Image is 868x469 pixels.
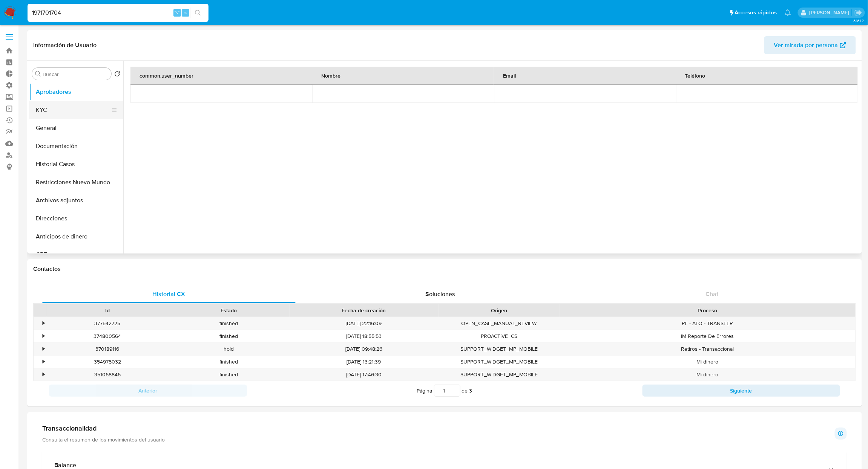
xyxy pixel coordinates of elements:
[29,119,123,137] button: General
[439,330,560,342] div: PROACTIVE_CS
[47,368,168,381] div: 351068846
[29,83,123,101] button: Aprobadores
[43,371,44,378] div: •
[47,317,168,330] div: 377542725
[168,368,290,381] div: finished
[29,191,123,209] button: Archivos adjuntos
[28,8,209,18] input: Buscar usuario o caso...
[47,330,168,342] div: 374800564
[439,356,560,368] div: SUPPORT_WIDGET_MP_MOBILE
[168,343,290,355] div: hold
[29,173,123,191] button: Restricciones Nuevo Mundo
[469,387,472,394] span: 3
[43,71,108,78] input: Buscar
[52,307,163,314] div: Id
[47,343,168,355] div: 370189116
[43,320,44,327] div: •
[43,333,44,340] div: •
[290,317,439,330] div: [DATE] 22:16:09
[33,265,856,273] h1: Contactos
[168,317,290,330] div: finished
[774,36,838,54] span: Ver mirada por persona
[560,330,856,342] div: IM Reporte De Errores
[439,343,560,355] div: SUPPORT_WIDGET_MP_MOBILE
[560,317,856,330] div: PF - ATO - TRANSFER
[35,71,41,77] button: Buscar
[764,36,856,54] button: Ver mirada por persona
[560,343,856,355] div: Retiros - Transaccional
[29,228,123,246] button: Anticipos de dinero
[114,71,120,79] button: Volver al orden por defecto
[426,290,455,298] span: Soluciones
[560,368,856,381] div: Mi dinero
[29,155,123,173] button: Historial Casos
[417,385,472,397] span: Página de
[184,9,187,16] span: s
[785,9,791,16] a: Notificaciones
[29,137,123,155] button: Documentación
[190,8,205,18] button: search-icon
[153,290,186,298] span: Historial CX
[29,101,117,119] button: KYC
[29,246,123,264] button: CBT
[43,345,44,353] div: •
[290,330,439,342] div: [DATE] 18:55:53
[33,41,97,49] h1: Información de Usuario
[809,9,852,16] p: jessica.fukman@mercadolibre.com
[174,9,180,16] span: ⌥
[168,330,290,342] div: finished
[290,368,439,381] div: [DATE] 17:46:30
[43,358,44,365] div: •
[444,307,555,314] div: Origen
[47,356,168,368] div: 354975032
[290,356,439,368] div: [DATE] 13:21:39
[295,307,433,314] div: Fecha de creación
[854,9,862,17] a: Salir
[705,290,718,298] span: Chat
[290,343,439,355] div: [DATE] 09:48:26
[173,307,284,314] div: Estado
[168,356,290,368] div: finished
[29,209,123,228] button: Direcciones
[643,385,840,397] button: Siguiente
[735,9,777,17] span: Accesos rápidos
[49,385,247,397] button: Anterior
[439,368,560,381] div: SUPPORT_WIDGET_MP_MOBILE
[439,317,560,330] div: OPEN_CASE_MANUAL_REVIEW
[560,356,856,368] div: Mi dinero
[565,307,850,314] div: Proceso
